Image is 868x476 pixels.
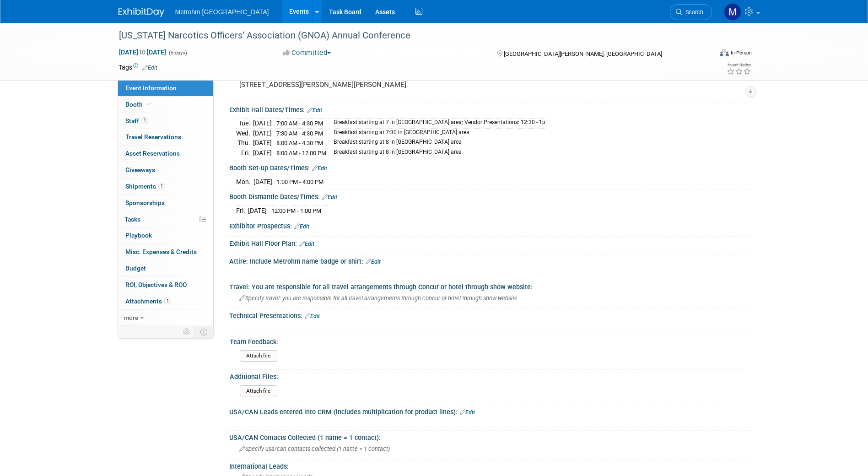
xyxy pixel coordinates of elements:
a: Edit [305,313,320,319]
span: Travel Reservations [125,133,181,141]
span: Budget [125,265,146,272]
a: Edit [142,65,157,71]
a: Booth [118,97,213,113]
td: Breakfast starting at 8 in [GEOGRAPHIC_DATA] area [328,138,545,148]
span: 7:30 AM - 4:30 PM [276,130,323,137]
pre: [STREET_ADDRESS][PERSON_NAME][PERSON_NAME] [239,81,436,89]
span: more [124,314,138,321]
img: Michelle Simoes [724,3,741,21]
td: [DATE] [253,177,272,186]
div: In-Person [730,49,752,56]
a: Shipments1 [118,178,213,195]
td: [DATE] [253,138,272,148]
span: 1 [164,297,171,304]
div: Additional Files: [230,370,746,381]
td: Personalize Event Tab Strip [179,326,195,338]
td: Fri. [236,148,253,157]
div: Exhibitor Prospectus: [229,219,750,231]
td: [DATE] [253,119,272,129]
i: Booth reservation complete [147,102,151,107]
span: [GEOGRAPHIC_DATA][PERSON_NAME], [GEOGRAPHIC_DATA] [504,50,662,57]
span: Asset Reservations [125,150,180,157]
div: Team Feedback: [230,335,746,346]
td: [DATE] [253,128,272,138]
span: Booth [125,101,153,108]
span: to [138,49,147,56]
div: Exhibit Hall Dates/Times: [229,103,750,115]
a: Edit [460,409,475,416]
a: ROI, Objectives & ROO [118,277,213,293]
a: Tasks [118,211,213,227]
td: [DATE] [248,206,267,215]
a: Edit [307,107,322,114]
a: Budget [118,260,213,276]
span: 8:00 AM - 4:30 PM [276,140,323,146]
div: Booth Dismantle Dates/Times: [229,190,750,202]
a: Search [670,4,712,20]
a: Giveaways [118,162,213,178]
span: Tasks [124,216,140,223]
span: Misc. Expenses & Credits [125,248,197,255]
span: 1 [158,183,165,189]
td: Toggle Event Tabs [194,326,213,338]
span: ROI, Objectives & ROO [125,281,187,288]
span: Attachments [125,297,171,305]
span: Search [682,9,703,16]
span: Sponsorships [125,199,165,206]
button: Committed [280,48,334,58]
a: Edit [299,241,314,247]
span: Specify usa/can contacts collected (1 name = 1 contact) [239,445,390,452]
a: Edit [366,259,381,265]
a: Asset Reservations [118,146,213,162]
div: Exhibit Hall Floor Plan: [229,237,750,249]
div: Booth Set-up Dates/Times: [229,161,750,173]
img: Format-Inperson.png [720,49,729,56]
div: [US_STATE] Narcotics Officers’ Association (GNOA) Annual Conference [116,27,698,44]
td: Wed. [236,128,253,138]
div: Travel: You are responsible for all travel arrangements through Concur or hotel through show webs... [229,280,750,292]
div: Attire: Include Metrohm name badge or shirt: [229,254,750,266]
td: Mon. [236,177,253,186]
span: 1 [141,117,148,124]
span: 1:00 PM - 4:00 PM [277,178,323,185]
div: Event Format [658,48,752,61]
a: Edit [294,223,309,230]
td: Tags [119,63,157,72]
td: Thu. [236,138,253,148]
span: 8:00 AM - 12:00 PM [276,150,326,157]
a: Edit [312,165,327,172]
a: Edit [322,194,337,200]
div: USA/CAN Contacts Collected (1 name = 1 contact): [229,431,750,442]
span: Shipments [125,183,165,190]
span: Metrohm [GEOGRAPHIC_DATA] [175,8,269,16]
td: [DATE] [253,148,272,157]
div: USA/CAN Leads entered into CRM (includes multiplication for product lines): [229,405,750,417]
td: Tue. [236,119,253,129]
span: (5 days) [168,50,187,56]
span: Giveaways [125,166,155,173]
td: Breakfast starting at 7:30 in [GEOGRAPHIC_DATA] area [328,128,545,138]
div: Technical Presentations: [229,309,750,321]
td: Breakfast starting at 7 in [GEOGRAPHIC_DATA] area; Vendor Presentations: 12:30 - 1p [328,119,545,129]
a: Attachments1 [118,293,213,309]
span: Staff [125,117,148,124]
span: Specify travel: you are responsible for all travel arrangements through concur or hotel through s... [239,295,518,302]
span: 7:00 AM - 4:30 PM [276,120,323,127]
div: International Leads: [229,460,750,471]
a: Playbook [118,227,213,243]
img: ExhibitDay [119,8,164,17]
a: Travel Reservations [118,129,213,145]
span: 12:00 PM - 1:00 PM [271,207,321,214]
span: Playbook [125,232,152,239]
span: [DATE] [DATE] [119,48,167,56]
span: Event Information [125,84,177,92]
a: Sponsorships [118,195,213,211]
a: more [118,310,213,326]
a: Staff1 [118,113,213,129]
a: Misc. Expenses & Credits [118,244,213,260]
div: Event Rating [727,63,751,67]
td: Fri. [236,206,248,215]
a: Event Information [118,80,213,96]
td: Breakfast starting at 8 in [GEOGRAPHIC_DATA] area [328,148,545,157]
